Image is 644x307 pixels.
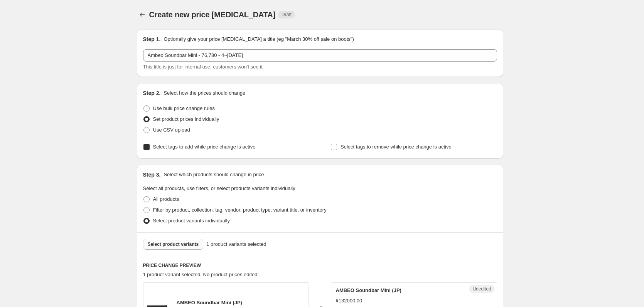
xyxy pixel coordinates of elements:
span: Select product variants individually [153,218,230,224]
span: Create new price [MEDICAL_DATA] [149,10,276,19]
span: Set product prices individually [153,116,219,122]
span: All products [153,196,179,202]
span: Use bulk price change rules [153,105,215,111]
span: Unedited [472,286,491,292]
p: Optionally give your price [MEDICAL_DATA] a title (eg "March 30% off sale on boots") [164,35,354,43]
p: Select how the prices should change [164,89,245,97]
span: This title is just for internal use, customers won't see it [143,64,263,70]
h2: Step 3. [143,171,161,179]
span: Select product variants [148,241,199,247]
h2: Step 2. [143,89,161,97]
span: Select tags to add while price change is active [153,144,256,150]
span: AMBEO Soundbar Mini (JP) [336,287,401,293]
span: Select all products, use filters, or select products variants individually [143,185,295,191]
span: Use CSV upload [153,127,190,133]
button: Price change jobs [137,9,148,20]
span: Filter by product, collection, tag, vendor, product type, variant title, or inventory [153,207,327,213]
input: 30% off holiday sale [143,49,497,62]
button: Select product variants [143,239,204,250]
span: Select tags to remove while price change is active [341,144,452,150]
h2: Step 1. [143,35,161,43]
div: ¥132000.00 [336,297,362,305]
span: 1 product variant selected. No product prices edited: [143,272,259,277]
span: 1 product variants selected [206,240,266,248]
h6: PRICE CHANGE PREVIEW [143,262,497,269]
p: Select which products should change in price [164,171,264,179]
span: Draft [282,12,292,18]
span: AMBEO Soundbar Mini (JP) [177,300,242,305]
